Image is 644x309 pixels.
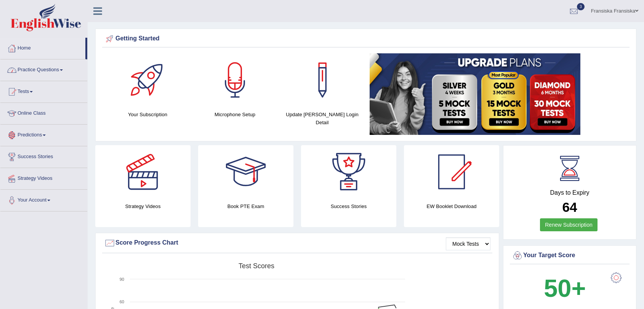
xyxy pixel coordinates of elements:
h4: Your Subscription [108,110,187,118]
a: Predictions [0,125,87,144]
div: Score Progress Chart [104,237,490,249]
tspan: Test scores [239,262,274,270]
a: Online Class [0,103,87,122]
h4: Days to Expiry [512,189,628,196]
a: Renew Subscription [540,218,598,231]
a: Strategy Videos [0,168,87,187]
span: 3 [577,3,585,10]
h4: Book PTE Exam [198,202,293,210]
h4: Strategy Videos [95,202,191,210]
h4: Microphone Setup [195,110,275,118]
a: Success Stories [0,146,87,165]
h4: Update [PERSON_NAME] Login Detail [282,110,362,126]
h4: Success Stories [301,202,396,210]
a: Home [0,38,85,57]
a: Your Account [0,190,87,209]
b: 50+ [544,274,586,302]
img: small5.jpg [370,53,580,135]
b: 64 [562,200,577,215]
a: Practice Questions [0,59,87,78]
div: Your Target Score [512,250,628,261]
h4: EW Booklet Download [404,202,499,210]
text: 90 [120,277,124,282]
div: Getting Started [104,33,628,45]
a: Tests [0,81,87,100]
text: 60 [120,299,124,304]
